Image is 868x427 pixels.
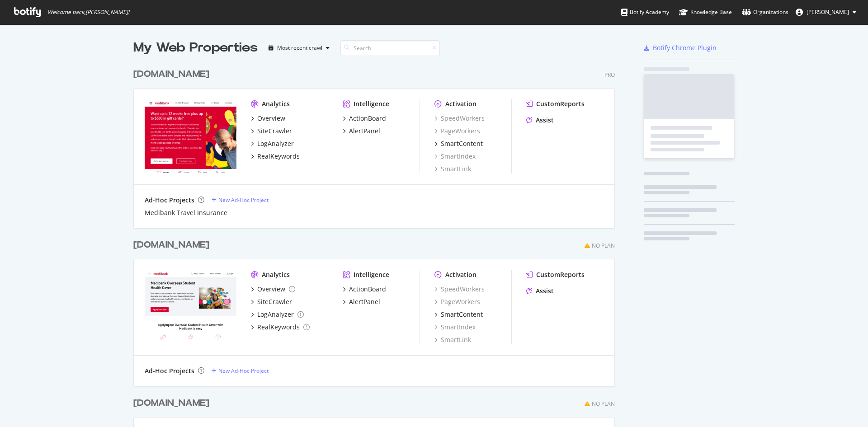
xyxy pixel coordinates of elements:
div: New Ad-Hoc Project [218,196,269,204]
a: SmartIndex [434,323,476,332]
div: Ad-Hoc Projects [145,366,194,375]
div: [DOMAIN_NAME] [133,68,209,81]
div: AlertPanel [349,127,380,136]
div: Overview [257,114,285,123]
a: AlertPanel [343,297,380,306]
div: CustomReports [536,99,585,108]
a: PageWorkers [434,297,480,306]
div: Activation [445,270,476,279]
div: Intelligence [354,270,389,279]
a: [DOMAIN_NAME] [133,397,213,410]
div: Analytics [262,270,290,279]
a: SmartIndex [434,152,476,161]
a: Overview [251,285,295,294]
a: ActionBoard [343,114,386,123]
a: SmartContent [434,139,483,148]
div: New Ad-Hoc Project [218,367,269,375]
a: New Ad-Hoc Project [212,367,269,375]
div: Assist [536,286,554,296]
div: [DOMAIN_NAME] [133,397,209,410]
div: Botify Academy [621,8,669,17]
div: SmartContent [441,139,483,148]
div: No Plan [592,242,615,249]
div: Analytics [262,99,290,108]
a: SmartLink [434,164,471,174]
a: RealKeywords [251,323,310,332]
a: Botify Chrome Plugin [644,43,717,52]
div: ActionBoard [349,285,386,294]
div: CustomReports [536,270,585,279]
div: Organizations [742,8,788,17]
div: Ad-Hoc Projects [145,196,194,205]
div: SiteCrawler [257,297,292,306]
div: Intelligence [354,99,389,108]
div: RealKeywords [257,152,300,161]
input: Search [340,40,440,56]
a: ActionBoard [343,285,386,294]
a: AlertPanel [343,127,380,136]
div: Assist [536,116,554,125]
a: RealKeywords [251,152,300,161]
div: Most recent crawl [277,45,322,51]
a: Overview [251,114,285,123]
div: LogAnalyzer [257,310,294,319]
a: Medibank Travel Insurance [145,208,227,217]
a: [DOMAIN_NAME] [133,68,213,81]
a: SmartContent [434,310,483,319]
span: Welcome back, [PERSON_NAME] ! [47,9,129,16]
img: Medibank.com.au [145,99,236,173]
div: Knowledge Base [679,8,732,17]
a: Assist [526,286,554,296]
a: SiteCrawler [251,127,292,136]
a: PageWorkers [434,127,480,136]
a: Assist [526,116,554,125]
a: LogAnalyzer [251,310,304,319]
div: SiteCrawler [257,127,292,136]
button: Most recent crawl [265,41,333,55]
div: SmartContent [441,310,483,319]
div: My Web Properties [133,39,258,57]
button: [PERSON_NAME] [788,5,863,19]
div: LogAnalyzer [257,139,294,148]
a: CustomReports [526,99,585,108]
a: SpeedWorkers [434,285,485,294]
a: SpeedWorkers [434,114,485,123]
div: [DOMAIN_NAME] [133,239,209,252]
a: SiteCrawler [251,297,292,306]
div: Overview [257,285,285,294]
a: LogAnalyzer [251,139,294,148]
img: Medibankoshc.com.au [145,270,236,343]
a: CustomReports [526,270,585,279]
div: AlertPanel [349,297,380,306]
a: [DOMAIN_NAME] [133,239,213,252]
a: SmartLink [434,335,471,344]
div: Pro [604,71,615,79]
div: No Plan [592,400,615,408]
div: Botify Chrome Plugin [653,43,717,52]
div: ActionBoard [349,114,386,123]
div: Activation [445,99,476,108]
span: Armaan Gandhok [807,8,849,16]
div: RealKeywords [257,323,300,332]
a: New Ad-Hoc Project [212,196,269,204]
